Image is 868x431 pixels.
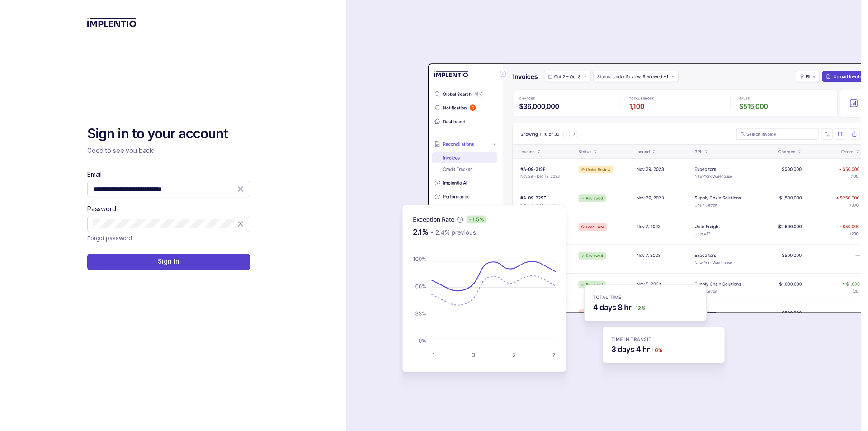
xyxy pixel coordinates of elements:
[87,204,116,213] label: Password
[87,125,250,143] h2: Sign in to your account
[87,234,132,243] a: Link Forgot password
[87,170,102,179] label: Email
[87,146,250,155] p: Good to see you back!
[158,257,179,266] p: Sign In
[87,254,250,270] button: Sign In
[87,234,132,243] p: Forgot password
[87,18,137,27] img: logo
